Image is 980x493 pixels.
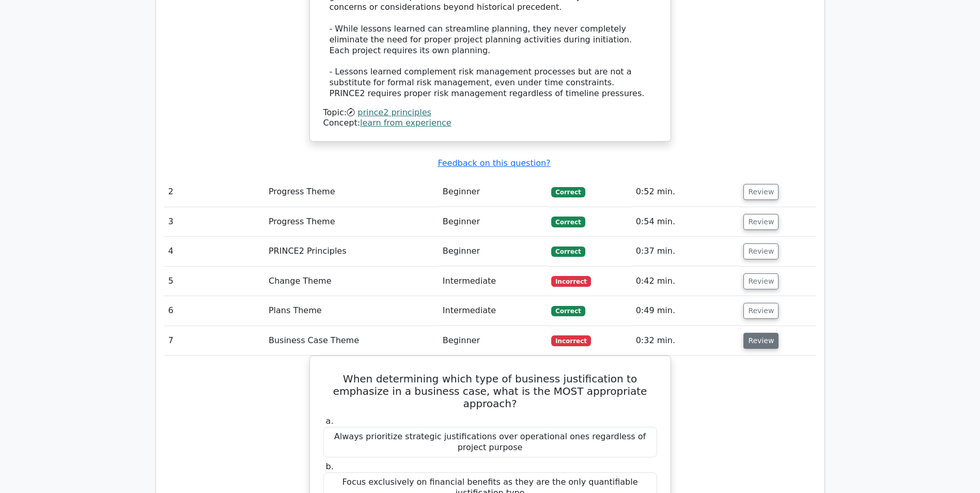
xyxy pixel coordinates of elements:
td: 4 [164,237,265,266]
td: Plans Theme [265,296,439,326]
a: Feedback on this question? [438,158,550,168]
button: Review [743,333,779,349]
td: Progress Theme [265,207,439,237]
span: Correct [551,217,585,227]
td: 0:49 min. [632,296,740,326]
td: 0:52 min. [632,177,740,207]
td: Beginner [439,207,547,237]
span: b. [326,461,334,471]
td: Business Case Theme [265,326,439,356]
td: Change Theme [265,267,439,296]
td: Beginner [439,237,547,266]
a: prince2 principles [357,107,431,117]
td: 0:42 min. [632,267,740,296]
button: Review [743,303,779,319]
a: learn from experience [360,118,452,128]
td: 0:32 min. [632,326,740,356]
td: 2 [164,177,265,207]
span: Incorrect [551,335,591,346]
div: Concept: [323,118,657,129]
td: Intermediate [439,296,547,326]
td: 3 [164,207,265,237]
td: 5 [164,267,265,296]
td: Beginner [439,326,547,356]
td: 6 [164,296,265,326]
span: Correct [551,246,585,257]
td: 7 [164,326,265,356]
button: Review [743,184,779,200]
button: Review [743,214,779,230]
div: Always prioritize strategic justifications over operational ones regardless of project purpose [323,427,657,458]
td: Beginner [439,177,547,207]
td: Intermediate [439,267,547,296]
h5: When determining which type of business justification to emphasize in a business case, what is th... [322,373,658,410]
div: Topic: [323,107,657,118]
span: Correct [551,306,585,316]
button: Review [743,243,779,259]
td: 0:54 min. [632,207,740,237]
span: Incorrect [551,276,591,286]
td: 0:37 min. [632,237,740,266]
span: a. [326,416,334,426]
span: Correct [551,187,585,197]
td: Progress Theme [265,177,439,207]
td: PRINCE2 Principles [265,237,439,266]
button: Review [743,273,779,289]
